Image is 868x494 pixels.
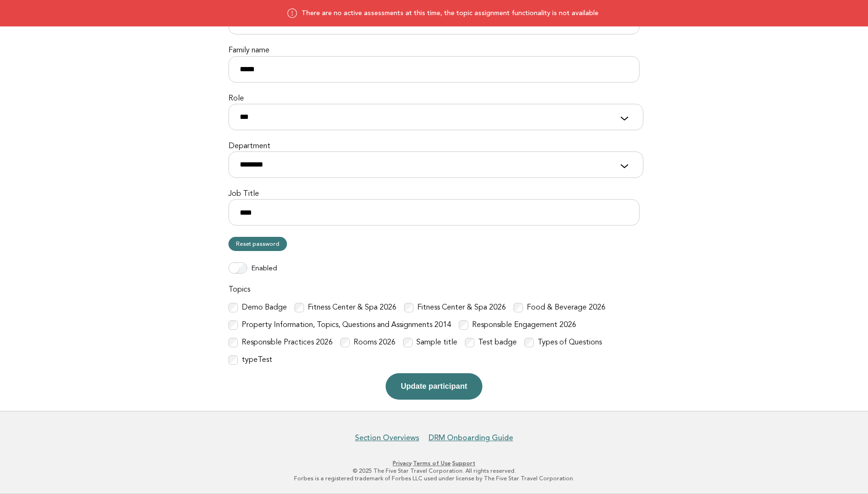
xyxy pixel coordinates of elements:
a: Reset password [228,237,287,251]
label: Test badge [478,338,517,348]
label: Demo Badge [242,303,287,313]
button: Update participant [386,373,482,400]
label: Fitness Center & Spa 2026 [308,303,396,313]
a: Terms of Use [413,460,451,467]
label: Responsible Engagement 2026 [472,320,576,330]
label: Types of Questions [538,338,602,348]
label: Rooms 2026 [354,338,396,348]
label: Food & Beverage 2026 [527,303,606,313]
label: Enabled [251,264,277,274]
label: typeTest [242,355,272,365]
p: · · [145,460,723,467]
p: © 2025 The Five Star Travel Corporation. All rights reserved. [145,467,723,475]
label: Property Information, Topics, Questions and Assignments 2014 [242,320,451,330]
label: Role [228,94,640,104]
label: Sample title [416,338,457,348]
p: Forbes is a registered trademark of Forbes LLC used under license by The Five Star Travel Corpora... [145,475,723,482]
a: Section Overviews [355,433,419,443]
label: Responsible Practices 2026 [242,338,333,348]
label: Family name [228,46,640,56]
label: Topics [228,285,640,295]
label: Fitness Center & Spa 2026 [417,303,506,313]
a: Support [452,460,475,467]
a: Privacy [393,460,412,467]
a: DRM Onboarding Guide [429,433,513,443]
label: Job Title [228,189,640,199]
label: Department [228,142,640,151]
